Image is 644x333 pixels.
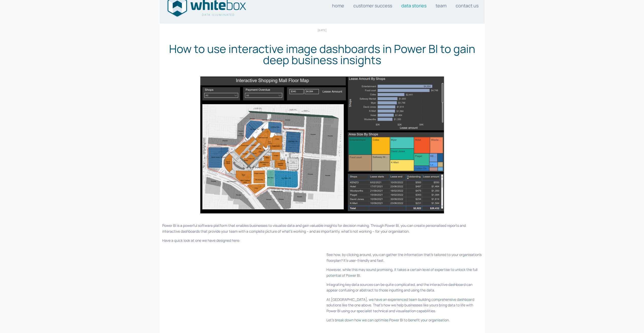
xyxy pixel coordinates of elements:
p: Have a quick look at one we have designed here: [162,238,482,243]
p: Power BI is a powerful software platform that enables businesses to visualise data and gain valua... [162,223,482,234]
a: Contact us [456,1,478,11]
h1: How to use interactive image dashboards in Power BI to gain deep business insights [162,43,482,65]
p: Let’s break down how we can optimise Power BI to benefit your organisation. [326,317,482,323]
p: Integrating key data sources can be quite complicated, and the interactive dashboard can appear c... [326,282,482,293]
p: However, while this may sound promising, it takes a certain level of expertise to unlock the full... [326,267,482,278]
a: Data stories [401,1,426,11]
p: See how, by clicking around, you can gather the information that’s tailored to your organisation’... [326,252,482,263]
a: Home [332,1,344,11]
time: [DATE] [318,27,327,33]
p: At [GEOGRAPHIC_DATA], we have an experienced team building comprehensive dashboard solutions like... [326,297,482,314]
a: Team [436,1,447,11]
a: Customer Success [353,1,392,11]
